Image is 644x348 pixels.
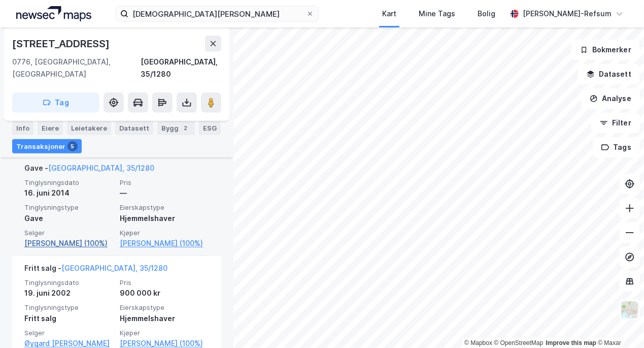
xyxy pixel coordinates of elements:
button: Filter [591,113,640,133]
div: Fritt salg - [24,262,167,278]
div: Info [12,121,33,135]
span: Tinglysningstype [24,203,114,212]
div: Hjemmelshaver [120,312,209,325]
div: 16. juni 2014 [24,187,114,199]
div: Gave - [24,162,154,178]
div: Bygg [157,121,195,135]
button: Analyse [581,88,640,109]
div: Mine Tags [419,8,455,20]
a: [PERSON_NAME] (100%) [24,237,114,249]
div: 2 [181,123,191,133]
span: Selger [24,329,114,337]
div: 5 [67,141,78,151]
div: 19. juni 2002 [24,287,114,299]
span: Selger [24,229,114,237]
div: Leietakere [67,121,111,135]
span: Tinglysningstype [24,303,114,312]
div: [GEOGRAPHIC_DATA], 35/1280 [141,56,221,80]
div: Kontrollprogram for chat [593,299,644,348]
span: Kjøper [120,229,209,237]
div: 900 000 kr [120,287,209,299]
a: [GEOGRAPHIC_DATA], 35/1280 [61,264,167,272]
span: Tinglysningsdato [24,178,114,187]
a: [GEOGRAPHIC_DATA], 35/1280 [48,164,154,172]
div: [PERSON_NAME]-Refsum [523,8,612,20]
a: Improve this map [546,339,596,346]
iframe: Chat Widget [593,299,644,348]
span: Kjøper [120,329,209,337]
div: Datasett [115,121,153,135]
div: Hjemmelshaver [120,212,209,225]
a: [PERSON_NAME] (100%) [120,237,209,249]
a: OpenStreetMap [494,339,544,346]
div: — [120,187,209,199]
span: Eierskapstype [120,203,209,212]
button: Bokmerker [571,40,640,60]
span: Tinglysningsdato [24,278,114,287]
span: Pris [120,278,209,287]
div: Transaksjoner [12,139,82,153]
div: ESG [199,121,221,135]
input: Søk på adresse, matrikkel, gårdeiere, leietakere eller personer [128,6,306,21]
div: Kart [382,8,396,20]
div: Eiere [38,121,63,135]
span: Pris [120,178,209,187]
a: Mapbox [464,339,492,346]
button: Datasett [578,64,640,84]
div: Bolig [478,8,495,20]
div: Fritt salg [24,312,114,325]
img: logo.a4113a55bc3d86da70a041830d287a7e.svg [16,6,91,21]
div: Gave [24,212,114,225]
div: [STREET_ADDRESS] [12,36,112,52]
span: Eierskapstype [120,303,209,312]
button: Tags [593,137,640,157]
div: 0776, [GEOGRAPHIC_DATA], [GEOGRAPHIC_DATA] [12,56,141,80]
button: Tag [12,92,99,113]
